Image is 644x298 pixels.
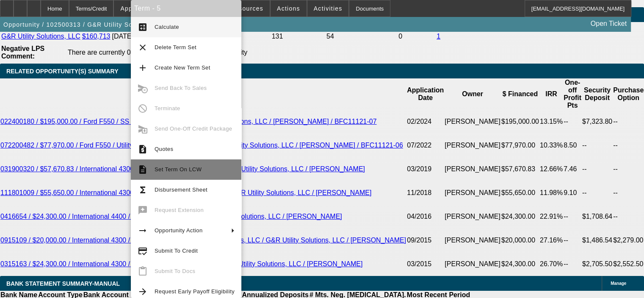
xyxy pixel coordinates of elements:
span: BANK STATEMENT SUMMARY-MANUAL [6,280,120,287]
span: Set Term On LCW [155,166,202,173]
td: 02/2024 [406,110,444,134]
td: 04/2016 [406,205,444,228]
span: Request Early Payoff Eligibility [155,288,235,295]
td: 9.10 [563,181,582,205]
td: 07/2022 [406,134,444,157]
mat-icon: arrow_forward [138,287,148,297]
td: -- [613,181,644,205]
td: 22.91% [539,205,563,228]
td: $2,279.00 [613,228,644,252]
td: [PERSON_NAME] [444,181,501,205]
td: [DATE] [111,32,164,41]
th: Owner [444,78,501,110]
span: Quotes [155,146,173,152]
td: $77,970.00 [501,134,539,157]
button: Activities [307,0,349,17]
td: -- [563,110,582,134]
a: 0315163 / $24,300.00 / International 4300 / Space Coast Family RV Inc. / G&R Utility Solutions, L... [0,260,362,267]
td: 09/2015 [406,228,444,252]
mat-icon: clear [138,42,148,53]
a: $160,713 [82,33,111,40]
td: 13.15% [539,110,563,134]
span: Actions [277,5,300,12]
td: -- [582,181,613,205]
td: -- [582,134,613,157]
td: [PERSON_NAME] [444,134,501,157]
td: $1,486.54 [582,228,613,252]
td: 0 [398,32,435,41]
td: -- [613,134,644,157]
span: Manage [611,281,626,286]
span: There are currently 0 Comments entered on this opportunity [68,49,247,56]
button: Application [114,0,161,17]
td: $24,300.00 [501,252,539,276]
span: RELATED OPPORTUNITY(S) SUMMARY [6,68,118,75]
mat-icon: functions [138,185,148,195]
th: Purchase Option [613,78,644,110]
td: $24,300.00 [501,205,539,228]
td: $195,000.00 [501,110,539,134]
td: 11.98% [539,181,563,205]
td: $1,708.64 [582,205,613,228]
td: -- [563,228,582,252]
td: -- [613,205,644,228]
td: [PERSON_NAME] [444,205,501,228]
button: Actions [271,0,307,17]
td: 8.50 [563,134,582,157]
td: 10.33% [539,134,563,157]
td: $2,552.50 [613,252,644,276]
th: IRR [539,78,563,110]
a: Open Ticket [587,17,630,31]
td: -- [613,157,644,181]
td: 26.70% [539,252,563,276]
td: $2,705.50 [582,252,613,276]
span: Opportunity Action [155,227,203,234]
td: $57,670.83 [501,157,539,181]
td: 54 [326,32,397,41]
mat-icon: arrow_right_alt [138,226,148,236]
a: 022400180 / $195,000.00 / Ford F550 / SS Utility Group LLC / G&R Utility Solutions, LLC / [PERSON... [0,118,376,125]
td: [PERSON_NAME] [444,157,501,181]
th: $ Financed [501,78,539,110]
span: Delete Term Set [155,44,196,50]
td: $55,650.00 [501,181,539,205]
td: -- [563,205,582,228]
span: Create New Term Set [155,64,210,71]
a: 072200482 / $77,970.00 / Ford F550 / Utility Lifts and Equipment LLC / G&R Utility Solutions, LLC... [0,142,403,149]
td: 12.66% [539,157,563,181]
td: [PERSON_NAME] [444,110,501,134]
td: [PERSON_NAME] [444,252,501,276]
td: $7,323.80 [582,110,613,134]
th: Application Date [406,78,444,110]
td: 131 [271,32,325,41]
td: -- [613,110,644,134]
a: 0416654 / $24,300.00 / International 4400 / Ace Equipment North / G&R Utility Solutions, LLC / [P... [0,213,342,220]
th: Security Deposit [582,78,613,110]
mat-icon: description [138,164,148,175]
td: -- [563,252,582,276]
button: Resources [224,0,270,17]
a: 0915109 / $20,000.00 / International 4300 / [US_STATE] Heavy Equipment Sales, LLC / G&R Utility S... [0,237,406,244]
a: 031900320 / $57,670.83 / International 4300 / Specialty Fleet Sales, LLC / G&R Utility Solutions,... [0,165,365,173]
span: Submit To Credit [155,248,198,254]
span: Disbursement Sheet [155,187,207,193]
span: Resources [230,5,263,12]
td: 03/2019 [406,157,444,181]
td: [PERSON_NAME] [444,228,501,252]
a: 1 [437,33,440,40]
mat-icon: calculate [138,22,148,32]
td: 11/2018 [406,181,444,205]
td: 03/2015 [406,252,444,276]
span: Calculate [155,24,179,30]
span: Activities [314,5,343,12]
th: One-off Profit Pts [563,78,582,110]
td: -- [582,157,613,181]
b: Negative LPS Comment: [1,45,44,60]
span: Application [120,5,155,12]
td: 7.46 [563,157,582,181]
td: 27.16% [539,228,563,252]
a: 111801009 / $55,650.00 / International 4300 / Equipment Technology, LLC. / G&R Utility Solutions,... [0,189,371,196]
a: G&R Utility Solutions, LLC [1,33,80,40]
mat-icon: request_quote [138,144,148,154]
mat-icon: credit_score [138,246,148,256]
